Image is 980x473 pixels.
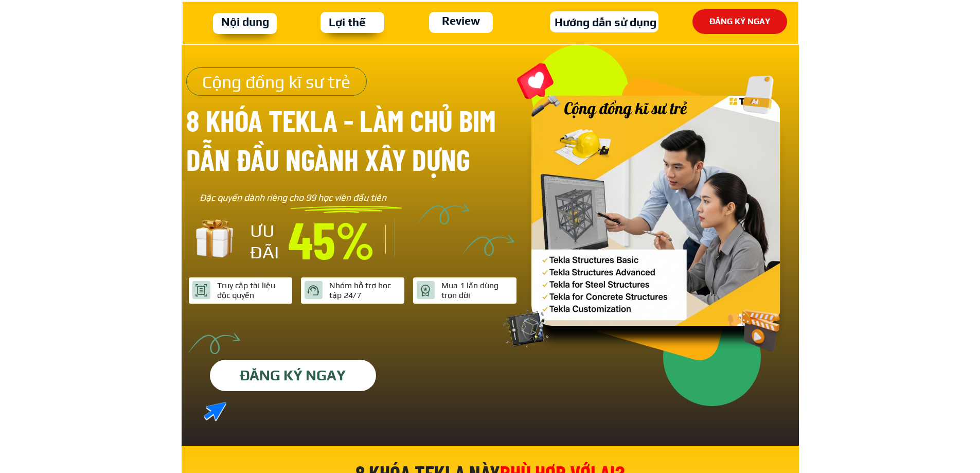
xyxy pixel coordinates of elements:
[692,9,787,34] p: ĐĂNG KÝ NGAY
[325,13,368,31] h3: Lợi thế
[250,220,286,263] h3: ƯU ĐÃI
[288,213,376,265] h3: 45%
[329,281,401,300] div: Nhóm hỗ trợ học tập 24/7
[200,190,405,205] div: Đặc quyền dành riêng cho 99 học viên đầu tiên
[202,72,350,92] span: Cộng đồng kĩ sư trẻ
[441,281,513,300] div: Mua 1 lần dùng trọn đời
[220,13,271,31] h3: Nội dung
[186,101,530,179] h3: 8 khóa TEKLA - làm chủ bim dẫn đầu ngành xây dựng
[217,281,289,300] div: Truy cập tài liệu độc quyền
[550,13,662,31] h3: Hướng dẫn sử dụng
[438,12,485,30] h3: Review
[210,360,376,391] p: ĐĂNG KÝ NGAY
